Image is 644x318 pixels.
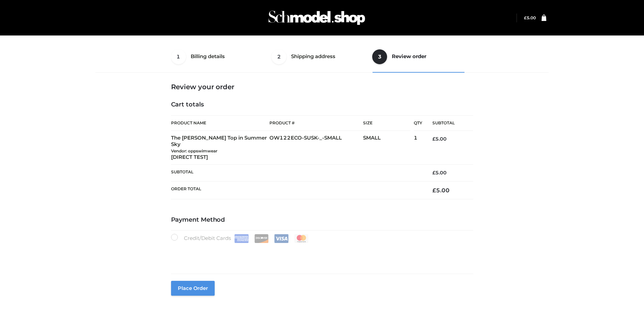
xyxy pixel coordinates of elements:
bdi: 5.00 [432,136,447,142]
td: The [PERSON_NAME] Top in Summer Sky [DIRECT TEST] [171,131,270,165]
img: Mastercard [294,234,309,243]
span: £ [524,15,527,20]
small: Vendor: oppswimwear [171,148,217,153]
bdi: 5.00 [524,15,536,20]
iframe: Secure payment input frame [170,242,472,266]
img: Amex [234,234,249,243]
h3: Review your order [171,83,473,91]
th: Size [363,116,410,131]
span: £ [432,170,435,176]
th: Subtotal [171,165,423,181]
label: Credit/Debit Cards [171,234,309,243]
img: Discover [254,234,269,243]
span: £ [432,187,436,194]
th: Order Total [171,181,423,199]
bdi: 5.00 [432,170,447,176]
img: Schmodel Admin 964 [266,4,367,31]
button: Place order [171,281,215,296]
td: OW122ECO-SUSK-_-SMALL [269,131,363,165]
th: Qty [414,115,422,131]
img: Visa [274,234,289,243]
th: Product # [269,115,363,131]
th: Subtotal [422,116,473,131]
bdi: 5.00 [432,187,450,194]
th: Product Name [171,115,270,131]
h4: Payment Method [171,216,473,224]
td: 1 [414,131,422,165]
a: £5.00 [524,15,536,20]
td: SMALL [363,131,414,165]
h4: Cart totals [171,101,473,108]
span: £ [432,136,435,142]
